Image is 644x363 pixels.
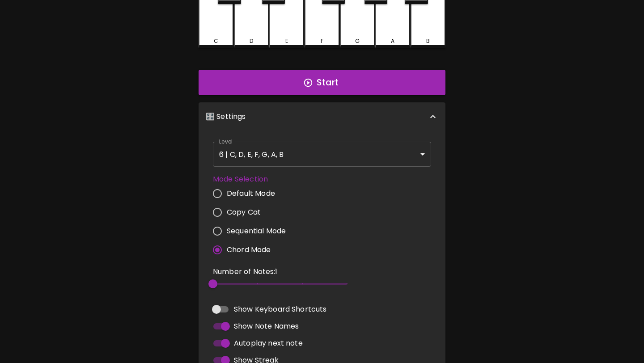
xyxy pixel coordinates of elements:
[426,37,430,45] div: B
[214,37,218,45] div: C
[219,138,233,145] label: Level
[285,37,288,45] div: E
[199,70,445,96] button: Start
[391,37,394,45] div: A
[213,142,431,167] div: 6 | C, D, E, F, G, A, B
[355,37,360,45] div: G
[227,188,275,199] span: Default Mode
[234,304,326,315] span: Show Keyboard Shortcuts
[234,321,299,332] span: Show Note Names
[227,226,286,236] span: Sequential Mode
[250,37,253,45] div: D
[206,111,246,122] p: 🎛️ Settings
[227,207,261,218] span: Copy Cat
[213,174,293,184] label: Mode Selection
[199,102,445,131] div: 🎛️ Settings
[213,266,347,277] p: Number of Notes: 1
[234,338,303,349] span: Autoplay next note
[321,37,323,45] div: F
[227,245,271,255] span: Chord Mode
